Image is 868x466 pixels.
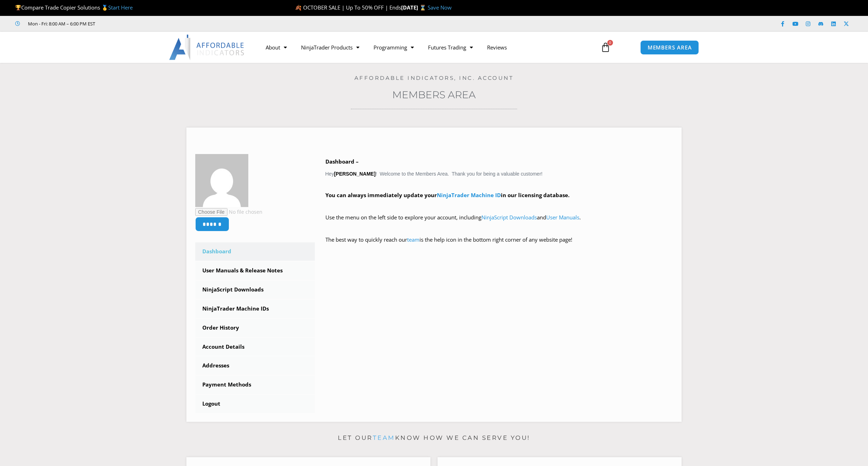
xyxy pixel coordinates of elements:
iframe: Customer reviews powered by Trustpilot [105,20,211,27]
nav: Menu [259,39,592,55]
b: Dashboard – [325,158,359,165]
strong: [PERSON_NAME] [334,171,375,177]
nav: Account pages [195,242,315,413]
span: Mon - Fri: 8:00 AM – 6:00 PM EST [26,19,95,28]
a: User Manuals [546,214,579,221]
a: Start Here [108,4,133,11]
span: 0 [607,40,613,46]
a: NinjaScript Downloads [481,214,537,221]
a: NinjaTrader Products [294,39,366,55]
p: Use the menu on the left side to explore your account, including and . [325,213,673,232]
a: Dashboard [195,242,315,261]
a: User Manuals & Release Notes [195,261,315,280]
strong: You can always immediately update your in our licensing database. [325,191,569,199]
a: About [259,39,294,55]
a: Payment Methods [195,376,315,394]
a: Futures Trading [421,39,480,55]
a: Addresses [195,356,315,375]
span: 🍂 OCTOBER SALE | Up To 50% OFF | Ends [295,4,401,11]
span: MEMBERS AREA [648,45,692,50]
p: Let our know how we can serve you! [186,432,682,444]
a: Save Now [428,4,452,11]
img: LogoAI | Affordable Indicators – NinjaTrader [169,35,245,60]
a: Logout [195,395,315,413]
strong: [DATE] ⌛ [401,4,428,11]
a: Affordable Indicators, Inc. Account [354,75,514,81]
img: 🏆 [16,5,21,10]
a: team [407,236,419,243]
span: Compare Trade Copier Solutions 🥇 [15,4,133,11]
a: Order History [195,319,315,337]
p: The best way to quickly reach our is the help icon in the bottom right corner of any website page! [325,235,673,255]
a: NinjaTrader Machine ID [437,191,501,199]
div: Hey ! Welcome to the Members Area. Thank you for being a valuable customer! [325,157,673,255]
a: Reviews [480,39,514,55]
img: fcee5a1fb70e62a1de915e33a3686a5ce2d37c20f03b33d170a876246941bdfc [195,154,248,207]
a: NinjaScript Downloads [195,281,315,299]
a: NinjaTrader Machine IDs [195,300,315,318]
a: team [373,434,395,441]
a: Members Area [392,89,476,101]
a: 0 [590,37,621,58]
a: MEMBERS AREA [640,40,699,55]
a: Account Details [195,338,315,356]
a: Programming [366,39,421,55]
